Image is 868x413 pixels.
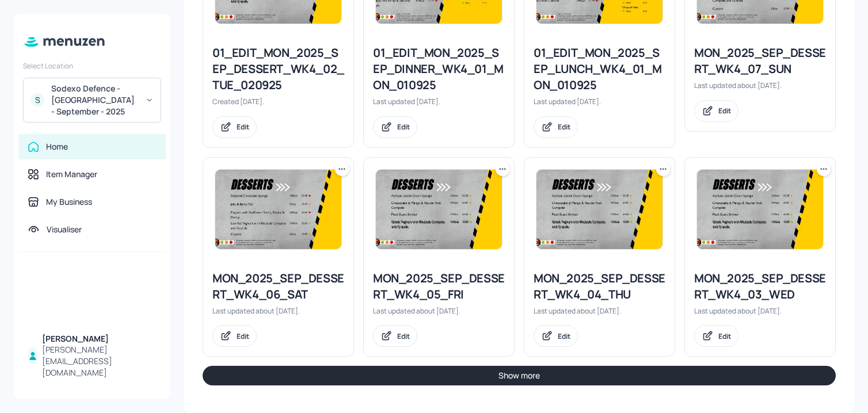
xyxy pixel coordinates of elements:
[373,45,505,93] div: 01_EDIT_MON_2025_SEP_DINNER_WK4_01_MON_010925
[46,169,97,180] div: Item Manager
[534,270,665,303] div: MON_2025_SEP_DESSERT_WK4_04_THU
[23,61,161,71] div: Select Location
[718,331,731,341] div: Edit
[558,122,570,132] div: Edit
[237,122,249,132] div: Edit
[212,270,344,303] div: MON_2025_SEP_DESSERT_WK4_06_SAT
[718,106,731,116] div: Edit
[212,97,344,106] div: Created [DATE].
[534,97,665,106] div: Last updated [DATE].
[694,306,826,316] div: Last updated about [DATE].
[47,224,82,235] div: Visualiser
[534,45,665,93] div: 01_EDIT_MON_2025_SEP_LUNCH_WK4_01_MON_010925
[397,331,410,341] div: Edit
[534,306,665,316] div: Last updated about [DATE].
[694,45,826,77] div: MON_2025_SEP_DESSERT_WK4_07_SUN
[215,170,341,249] img: 2025-05-28-1748435126291g6vkn4icfeo.jpeg
[212,306,344,316] div: Last updated about [DATE].
[558,331,570,341] div: Edit
[694,81,826,90] div: Last updated about [DATE].
[697,170,823,249] img: 2025-05-20-1747740639646etna42jsom7.jpeg
[373,270,505,303] div: MON_2025_SEP_DESSERT_WK4_05_FRI
[536,170,663,249] img: 2025-05-20-1747740639646etna42jsom7.jpeg
[376,170,502,249] img: 2025-05-20-1747740639646etna42jsom7.jpeg
[51,83,138,117] div: Sodexo Defence - [GEOGRAPHIC_DATA] - September - 2025
[694,270,826,303] div: MON_2025_SEP_DESSERT_WK4_03_WED
[373,306,505,316] div: Last updated about [DATE].
[46,141,68,152] div: Home
[42,333,157,345] div: [PERSON_NAME]
[42,344,157,378] div: [PERSON_NAME][EMAIL_ADDRESS][DOMAIN_NAME]
[203,366,836,385] button: Show more
[373,97,505,106] div: Last updated [DATE].
[46,196,92,208] div: My Business
[237,331,249,341] div: Edit
[397,122,410,132] div: Edit
[31,93,44,107] div: S
[212,45,344,93] div: 01_EDIT_MON_2025_SEP_DESSERT_WK4_02_TUE_020925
